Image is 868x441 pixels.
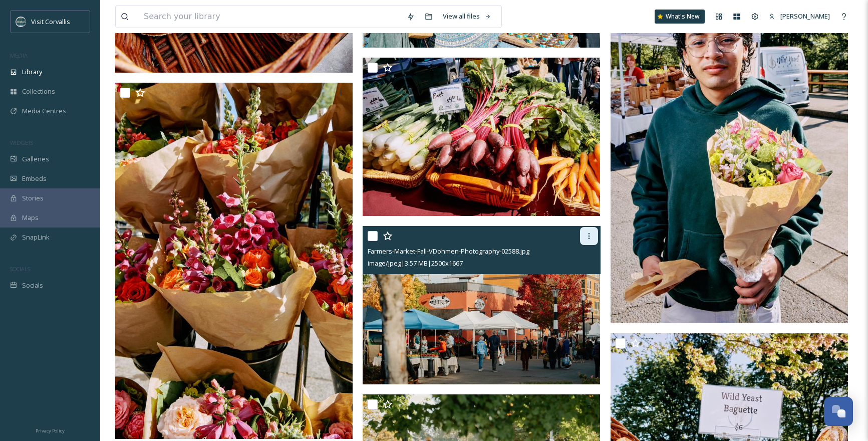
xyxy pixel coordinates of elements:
[22,193,44,203] span: Stories
[10,265,30,273] span: SOCIALS
[36,424,65,436] a: Privacy Policy
[16,17,26,27] img: visit-corvallis-badge-dark-blue-orange%281%29.png
[22,233,50,242] span: SnapLink
[31,17,70,26] span: Visit Corvallis
[10,52,28,59] span: MEDIA
[22,67,42,77] span: Library
[764,7,835,26] a: [PERSON_NAME]
[10,139,33,146] span: WIDGETS
[368,259,463,268] span: image/jpeg | 3.57 MB | 2500 x 1667
[363,58,600,216] img: Corvallis-Farmers-Market-produce2-2025.jpg
[22,281,43,290] span: Socials
[139,6,402,28] input: Search your library
[780,12,830,21] span: [PERSON_NAME]
[36,427,65,434] span: Privacy Policy
[22,154,49,164] span: Galleries
[22,87,55,96] span: Collections
[368,247,529,256] span: Farmers-Market-Fall-VDohmen-Photography-02588.jpg
[22,106,66,116] span: Media Centres
[824,397,853,426] button: Open Chat
[22,174,47,183] span: Embeds
[22,213,39,223] span: Maps
[655,10,705,24] a: What's New
[363,226,600,384] img: Farmers-Market-Fall-VDohmen-Photography-02588.jpg
[438,7,496,26] a: View all files
[115,83,353,438] img: Corvallis Farmers Market.jpg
